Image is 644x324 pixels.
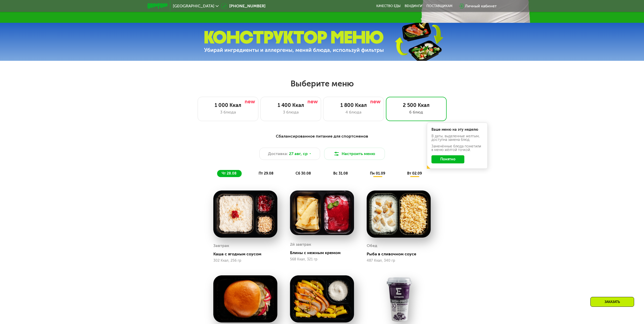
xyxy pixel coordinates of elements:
span: сб 30.08 [296,171,311,176]
div: Рыба в сливочном соусе [367,252,435,257]
div: 3 блюда [266,109,316,115]
span: вс 31.08 [333,171,348,176]
div: Блины с нежным кремом [290,250,358,255]
div: Ваше меню на эту неделю [431,128,483,131]
div: Обед [367,242,377,250]
div: 4 блюда [328,109,379,115]
span: Доставка: [268,151,288,157]
div: 2й завтрак [290,241,311,248]
div: поставщикам [426,4,452,8]
span: пн 01.09 [370,171,385,176]
div: 568 Ккал, 321 гр [290,257,354,261]
div: 1 800 Ккал [328,102,379,108]
div: Завтрак [213,242,229,250]
div: 3 блюда [203,109,253,115]
button: Понятно [431,155,464,163]
a: [PHONE_NUMBER] [221,3,265,9]
div: 1 400 Ккал [266,102,316,108]
div: 2 500 Ккал [391,102,441,108]
span: пт 29.08 [259,171,274,176]
div: 1 000 Ккал [203,102,253,108]
div: Заказать [590,297,634,307]
span: чт 28.08 [222,171,237,176]
div: Заменённые блюда пометили в меню жёлтой точкой. [431,145,483,152]
div: Личный кабинет [465,3,497,9]
span: вт 02.09 [407,171,422,176]
div: В даты, выделенные желтым, доступна замена блюд. [431,135,483,142]
span: 27 авг, ср [289,151,308,157]
a: Вендинги [405,4,422,8]
div: Сбалансированное питание для спортсменов [172,133,472,140]
div: 6 блюд [391,109,441,115]
span: [GEOGRAPHIC_DATA] [173,4,214,8]
div: 302 Ккал, 256 гр [213,259,277,263]
h2: Выберите меню [16,79,628,89]
div: 487 Ккал, 340 гр [367,259,431,263]
div: Каша с ягодным соусом [213,252,281,257]
button: Настроить меню [324,148,385,160]
a: Качество еды [376,4,401,8]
